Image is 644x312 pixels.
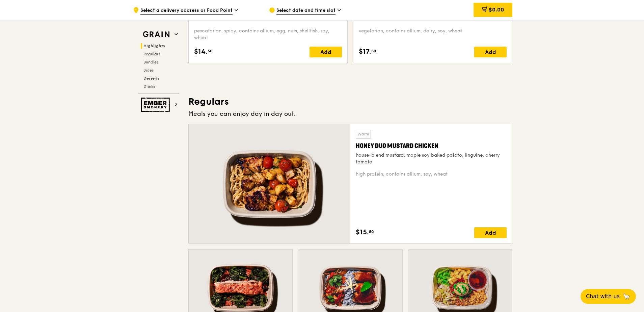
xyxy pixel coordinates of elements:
[310,47,342,57] div: Add
[371,48,376,54] span: 50
[143,68,154,73] span: Sides
[188,109,512,119] div: Meals you can enjoy day in day out.
[143,84,155,89] span: Drinks
[356,130,371,138] div: Warm
[356,227,369,237] span: $15.
[356,171,507,178] div: high protein, contains allium, soy, wheat
[276,7,336,15] span: Select date and time slot
[586,292,620,301] span: Chat with us
[143,60,158,64] span: Bundles
[140,7,233,15] span: Select a delivery address or Food Point
[143,44,165,48] span: Highlights
[356,152,507,165] div: house-blend mustard, maple soy baked potato, linguine, cherry tomato
[194,28,342,41] div: pescatarian, spicy, contains allium, egg, nuts, shellfish, soy, wheat
[359,47,371,57] span: $17.
[143,52,160,56] span: Regulars
[359,28,507,41] div: vegetarian, contains allium, dairy, soy, wheat
[489,6,504,13] span: $0.00
[581,289,636,304] button: Chat with us🦙
[194,47,208,57] span: $14.
[141,28,172,41] img: Grain web logo
[369,229,374,234] span: 50
[143,76,159,81] span: Desserts
[474,47,507,57] div: Add
[188,96,512,108] h3: Regulars
[208,48,213,54] span: 50
[474,227,507,238] div: Add
[141,98,172,112] img: Ember Smokery web logo
[356,141,507,151] div: Honey Duo Mustard Chicken
[622,292,630,301] span: 🦙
